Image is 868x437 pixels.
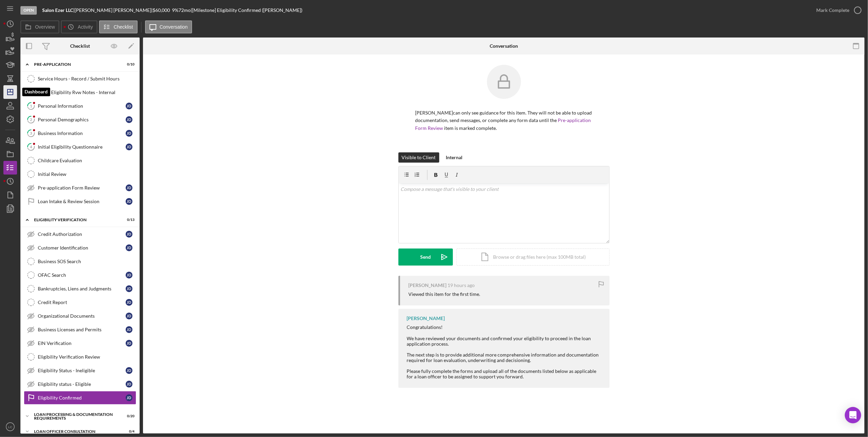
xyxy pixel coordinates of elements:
a: EIN VerificationJD [24,336,136,350]
div: J D [126,272,132,278]
a: Loan Intake & Review SessionJD [24,195,136,208]
div: Personal Information [38,103,126,109]
div: Eligibility Verification Review [38,354,136,360]
div: J D [126,299,132,306]
div: J D [126,130,132,137]
a: Customer IdentificationJD [24,241,136,255]
div: Organizational Documents [38,313,126,319]
div: 0 / 4 [122,430,135,434]
div: Initial Eligibility Questionnaire [38,144,126,150]
div: Please fully complete the forms and upload all of the documents listed below as applicable for a ... [407,368,603,379]
div: Checklist [70,43,90,49]
div: 0 / 13 [122,218,135,222]
div: Business SOS Search [38,259,136,264]
div: Loan Processing & Documentation Requirements [34,412,117,420]
div: [PERSON_NAME] [PERSON_NAME] | [75,7,153,13]
div: J D [126,367,132,374]
div: Bankruptcies, Liens and Judgments [38,286,126,291]
div: [PERSON_NAME] [407,316,445,321]
time: 2025-09-03 18:21 [448,283,475,288]
div: J D [126,144,132,150]
a: Service Hours - Record / Submit Hours [24,72,136,86]
a: 4Initial Eligibility QuestionnaireJD [24,140,136,154]
button: Mark Complete [809,3,865,17]
a: Organizational DocumentsJD [24,309,136,323]
div: | [Milestone] Eligibility Confirmed ([PERSON_NAME]) [191,7,302,13]
a: Eligibility Verification Review [24,350,136,364]
div: 0 / 20 [122,414,135,418]
a: Eligibility ConfirmedJD [24,391,136,405]
label: Conversation [160,24,188,30]
div: Eligibility Status - Ineligible [38,368,126,373]
button: Activity [61,20,97,33]
div: J D [126,326,132,333]
div: Loan Officer Consultation [34,430,117,434]
div: Business Information [38,131,126,136]
label: Activity [78,24,93,30]
div: Childcare Evaluation [38,158,136,163]
div: Open [20,6,37,15]
p: [PERSON_NAME] can only see guidance for this item. They will not be able to upload documentation,... [415,109,593,132]
div: Pre-Application [34,62,117,66]
a: Initial Eligibility Rvw Notes - Internal [24,86,136,99]
a: 1Personal InformationJD [24,99,136,113]
div: EIN Verification [38,341,126,346]
a: Credit ReportJD [24,296,136,309]
div: 0 / 10 [122,62,135,66]
a: 2Personal DemographicsJD [24,113,136,126]
div: OFAC Search [38,272,126,278]
div: Personal Demographics [38,117,126,122]
div: Visible to Client [402,152,436,163]
tspan: 1 [30,104,32,108]
button: Visible to Client [398,152,439,163]
tspan: 4 [30,145,32,149]
a: Pre-application Form Review [415,117,591,131]
div: Open Intercom Messenger [845,407,861,423]
a: Pre-application Form ReviewJD [24,181,136,195]
div: Pre-application Form Review [38,185,126,191]
button: Send [398,248,453,266]
label: Overview [35,24,55,30]
a: Business SOS Search [24,255,136,268]
div: J D [126,340,132,347]
text: LC [8,425,12,429]
tspan: 2 [30,117,32,122]
div: J D [126,103,132,109]
div: J D [126,394,132,401]
div: | [42,7,75,13]
div: J D [126,381,132,388]
div: Customer Identification [38,245,126,251]
div: J D [126,313,132,319]
button: Conversation [145,20,192,33]
div: Eligibility Confirmed [38,395,126,401]
div: Conversation [490,43,518,49]
div: Mark Complete [816,3,849,17]
div: J D [126,198,132,205]
a: Business Licenses and PermitsJD [24,323,136,336]
div: The next step is to provide additional more comprehensive information and documentation required ... [407,352,603,363]
span: $60,000 [153,7,170,13]
div: J D [126,116,132,123]
div: J D [126,244,132,251]
tspan: 3 [30,131,32,135]
div: Business Licenses and Permits [38,327,126,332]
div: Eligibility status - Eligible [38,381,126,387]
div: We have reviewed your documents and confirmed your eligibility to proceed in the loan application... [407,336,603,347]
div: Credit Authorization [38,231,126,237]
a: Bankruptcies, Liens and JudgmentsJD [24,282,136,296]
div: Initial Review [38,171,136,177]
a: 3Business InformationJD [24,126,136,140]
div: Credit Report [38,300,126,305]
div: [PERSON_NAME] [409,283,447,288]
div: 72 mo [178,7,191,13]
div: Congratulations! [407,325,603,330]
a: OFAC SearchJD [24,268,136,282]
div: Initial Eligibility Rvw Notes - Internal [38,90,136,95]
a: Eligibility Status - IneligibleJD [24,364,136,377]
div: Service Hours - Record / Submit Hours [38,76,136,81]
a: Initial Review [24,167,136,181]
b: Salon Ezer LLC [42,7,73,13]
a: Eligibility status - EligibleJD [24,377,136,391]
div: J D [126,231,132,238]
div: Eligibility Verification [34,218,117,222]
